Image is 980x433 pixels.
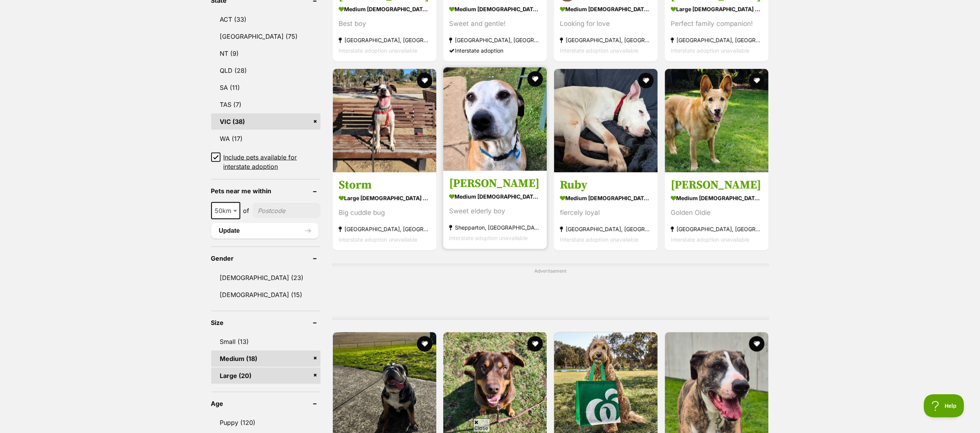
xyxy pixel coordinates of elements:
h3: [PERSON_NAME] [671,178,763,193]
div: Interstate adoption [449,45,541,56]
button: favourite [417,336,432,352]
header: Gender [211,255,320,262]
input: postcode [253,203,320,218]
div: Golden Oldie [671,208,763,218]
h3: Ruby [560,178,652,193]
button: favourite [417,73,432,88]
span: Interstate adoption unavailable [339,47,417,54]
button: favourite [638,73,654,88]
div: Big cuddle bug [339,208,431,218]
a: [PERSON_NAME] medium [DEMOGRAPHIC_DATA] Dog Golden Oldie [GEOGRAPHIC_DATA], [GEOGRAPHIC_DATA] Int... [665,172,768,251]
a: SA (11) [211,79,320,96]
a: Puppy (120) [211,414,320,431]
span: Interstate adoption unavailable [449,235,528,242]
span: of [243,206,250,215]
button: favourite [527,336,543,352]
a: Large (20) [211,368,320,384]
strong: [GEOGRAPHIC_DATA], [GEOGRAPHIC_DATA] [449,35,541,45]
strong: large [DEMOGRAPHIC_DATA] Dog [671,3,763,15]
a: [GEOGRAPHIC_DATA] (75) [211,28,320,45]
span: 50km [211,202,240,219]
img: Ronnie - Bull Arab x Staffordshire Bull Terrier Dog [443,67,547,171]
div: Perfect family companion! [671,19,763,29]
span: Interstate adoption unavailable [671,47,749,54]
h3: [PERSON_NAME] [449,177,541,191]
span: Interstate adoption unavailable [339,237,417,243]
strong: medium [DEMOGRAPHIC_DATA] Dog [339,3,431,15]
a: Include pets available for interstate adoption [211,153,320,171]
div: Advertisement [332,263,769,320]
header: Age [211,400,320,407]
a: Ruby medium [DEMOGRAPHIC_DATA] Dog fiercely loyal [GEOGRAPHIC_DATA], [GEOGRAPHIC_DATA] Interstate... [554,172,658,251]
a: [DEMOGRAPHIC_DATA] (23) [211,270,320,286]
span: Interstate adoption unavailable [671,237,749,243]
div: fiercely loyal [560,208,652,218]
a: Small (13) [211,333,320,350]
a: VIC (38) [211,113,320,130]
strong: [GEOGRAPHIC_DATA], [GEOGRAPHIC_DATA] [671,35,763,45]
a: [DEMOGRAPHIC_DATA] (15) [211,287,320,303]
strong: [GEOGRAPHIC_DATA], [GEOGRAPHIC_DATA] [339,35,431,45]
strong: [GEOGRAPHIC_DATA], [GEOGRAPHIC_DATA] [339,224,431,235]
iframe: Help Scout Beacon - Open [924,394,964,418]
strong: [GEOGRAPHIC_DATA], [GEOGRAPHIC_DATA] [671,224,763,235]
button: favourite [749,73,765,88]
a: Medium (18) [211,351,320,367]
button: favourite [527,71,543,87]
strong: medium [DEMOGRAPHIC_DATA] Dog [449,3,541,15]
div: Sweet and gentle! [449,19,541,29]
span: Include pets available for interstate adoption [224,153,320,171]
div: Sweet elderly boy [449,206,541,217]
a: WA (17) [211,131,320,147]
strong: medium [DEMOGRAPHIC_DATA] Dog [560,3,652,15]
button: Update [211,223,319,239]
strong: large [DEMOGRAPHIC_DATA] Dog [339,193,431,204]
span: Interstate adoption unavailable [560,47,639,54]
strong: medium [DEMOGRAPHIC_DATA] Dog [449,191,541,203]
a: [PERSON_NAME] medium [DEMOGRAPHIC_DATA] Dog Sweet elderly boy Shepparton, [GEOGRAPHIC_DATA] Inter... [443,171,547,249]
strong: medium [DEMOGRAPHIC_DATA] Dog [671,193,763,204]
a: ACT (33) [211,11,320,27]
span: 50km [212,205,239,216]
div: Looking for love [560,19,652,29]
a: Storm large [DEMOGRAPHIC_DATA] Dog Big cuddle bug [GEOGRAPHIC_DATA], [GEOGRAPHIC_DATA] Interstate... [333,172,436,251]
a: QLD (28) [211,62,320,79]
a: TAS (7) [211,96,320,113]
strong: Shepparton, [GEOGRAPHIC_DATA] [449,223,541,233]
strong: medium [DEMOGRAPHIC_DATA] Dog [560,193,652,204]
a: NT (9) [211,45,320,62]
div: Best boy [339,19,431,29]
img: Storm - German Shorthaired Pointer x Mixed Breed x Mixed breed Dog [333,69,436,172]
img: Ruby - American Staffordshire Terrier Dog [554,69,658,172]
header: Size [211,319,320,326]
h3: Storm [339,178,431,193]
img: Teddy Belvedere - Australian Kelpie Dog [665,69,768,172]
span: Interstate adoption unavailable [560,237,639,243]
span: Close [473,418,490,432]
header: Pets near me within [211,187,320,194]
button: favourite [749,336,765,352]
strong: [GEOGRAPHIC_DATA], [GEOGRAPHIC_DATA] [560,224,652,235]
strong: [GEOGRAPHIC_DATA], [GEOGRAPHIC_DATA] [560,35,652,45]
